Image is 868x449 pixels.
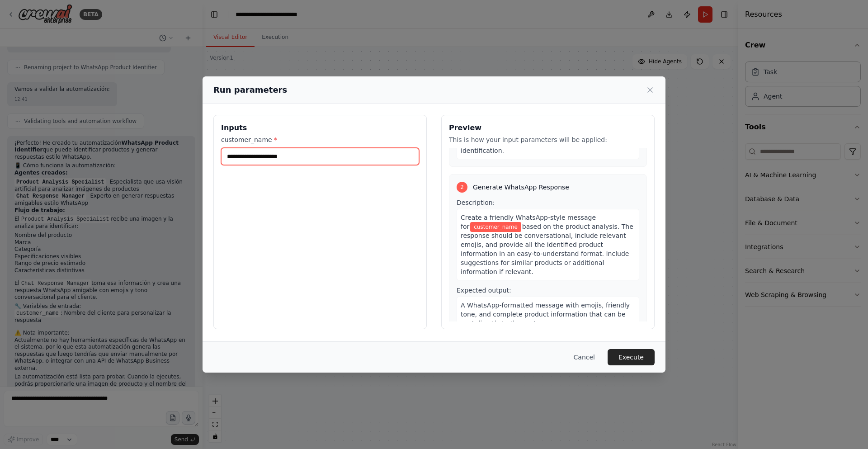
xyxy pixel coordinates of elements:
[461,223,633,275] span: based on the product analysis. The response should be conversational, include relevant emojis, an...
[608,349,655,365] button: Execute
[449,123,647,133] h3: Preview
[461,302,630,327] span: A WhatsApp-formatted message with emojis, friendly tone, and complete product information that ca...
[473,183,569,192] span: Generate WhatsApp Response
[449,135,647,144] p: This is how your input parameters will be applied:
[457,182,467,193] div: 2
[221,123,419,133] h3: Inputs
[461,120,632,154] span: A detailed product analysis report containing: product name, brand, category, specifications, pri...
[457,287,511,294] span: Expected output:
[461,214,596,230] span: Create a friendly WhatsApp-style message for
[566,349,602,365] button: Cancel
[213,84,287,96] h2: Run parameters
[457,199,495,206] span: Description:
[221,135,419,144] label: customer_name
[470,222,521,232] span: Variable: customer_name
